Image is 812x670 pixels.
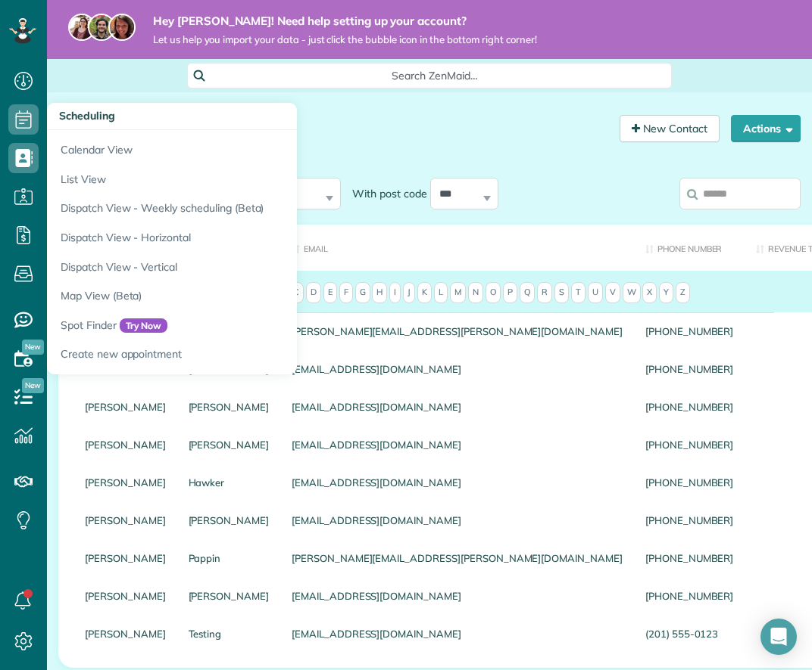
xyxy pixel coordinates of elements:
div: [PERSON_NAME][EMAIL_ADDRESS][PERSON_NAME][DOMAIN_NAME] [280,312,634,350]
a: Sierra [85,364,166,374]
a: List View [47,165,426,194]
span: Z [676,282,690,303]
a: Dispatch View - Weekly scheduling (Beta) [47,194,426,223]
span: E [323,282,337,303]
a: [PERSON_NAME] [189,591,270,601]
div: [PHONE_NUMBER] [634,501,745,539]
th: Phone number: activate to sort column ascending [634,225,745,271]
img: michelle-19f622bdf1676172e81f8f8fba1fb50e276960ebfe0243fe18214015130c80e4.jpg [108,14,136,41]
div: [EMAIL_ADDRESS][DOMAIN_NAME] [280,577,634,615]
span: New [22,340,44,355]
div: [PHONE_NUMBER] [634,426,745,464]
span: T [571,282,586,303]
span: Scheduling [59,109,115,123]
a: New Contact [620,115,720,142]
span: K [417,282,432,303]
div: Open Intercom Messenger [760,619,797,655]
span: X [642,282,657,303]
span: Try Now [120,318,168,333]
a: Pappin [189,553,270,563]
div: [EMAIL_ADDRESS][DOMAIN_NAME] [280,426,634,464]
span: U [588,282,603,303]
span: R [537,282,552,303]
div: [EMAIL_ADDRESS][DOMAIN_NAME] [280,501,634,539]
label: With post code [341,186,430,201]
div: [EMAIL_ADDRESS][DOMAIN_NAME] [280,464,634,501]
span: M [450,282,466,303]
span: H [372,282,387,303]
a: [PERSON_NAME] [85,515,166,526]
a: [PERSON_NAME] [85,553,166,563]
span: P [503,282,517,303]
a: [PERSON_NAME] [85,439,166,450]
span: G [355,282,370,303]
span: V [605,282,620,303]
a: [PERSON_NAME] [189,402,270,412]
a: Hawker [189,477,270,488]
span: D [306,282,321,303]
a: [PERSON_NAME] [189,364,270,374]
div: [PERSON_NAME][EMAIL_ADDRESS][PERSON_NAME][DOMAIN_NAME] [280,539,634,577]
span: Y [659,282,673,303]
span: S [554,282,569,303]
span: Let us help you import your data - just click the bubble icon in the bottom right corner! [153,33,537,46]
div: Showing 1 to 9 of 9 contacts [58,147,801,168]
th: Email: activate to sort column ascending [280,225,634,271]
span: J [403,282,415,303]
span: N [468,282,483,303]
a: Calendar View [47,130,426,165]
span: L [434,282,448,303]
a: Spot FinderTry Now [47,311,426,340]
a: [PERSON_NAME] [85,402,166,412]
div: [EMAIL_ADDRESS][DOMAIN_NAME] [280,615,634,653]
div: [PHONE_NUMBER] [634,388,745,426]
a: Dispatch View - Horizontal [47,223,426,253]
a: [PERSON_NAME] [85,477,166,488]
span: W [623,282,641,303]
div: [PHONE_NUMBER] [634,312,745,350]
div: [PHONE_NUMBER] [634,539,745,577]
a: [PERSON_NAME] [85,628,166,639]
a: [PERSON_NAME] [189,515,270,526]
div: (201) 555-0123 [634,615,745,653]
a: [PERSON_NAME] [85,591,166,601]
h1: All Contacts [58,115,608,140]
img: jorge-587dff0eeaa6aab1f244e6dc62b8924c3b6ad411094392a53c71c6c4a576187d.jpg [88,14,115,41]
strong: Hey [PERSON_NAME]! Need help setting up your account? [153,14,537,29]
img: maria-72a9807cf96188c08ef61303f053569d2e2a8a1cde33d635c8a3ac13582a053d.jpg [68,14,95,41]
span: O [486,282,501,303]
div: [PHONE_NUMBER] [634,577,745,615]
span: Q [520,282,535,303]
span: New [22,378,44,393]
span: I [389,282,401,303]
span: F [339,282,353,303]
div: [EMAIL_ADDRESS][DOMAIN_NAME] [280,350,634,388]
a: Dispatch View - Vertical [47,253,426,282]
div: [PHONE_NUMBER] [634,464,745,501]
a: Testing [189,628,270,639]
a: Create new appointment [47,340,426,374]
a: Map View (Beta) [47,281,426,311]
div: [PHONE_NUMBER] [634,350,745,388]
div: [EMAIL_ADDRESS][DOMAIN_NAME] [280,388,634,426]
a: [PERSON_NAME] [189,439,270,450]
button: Actions [731,115,801,142]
